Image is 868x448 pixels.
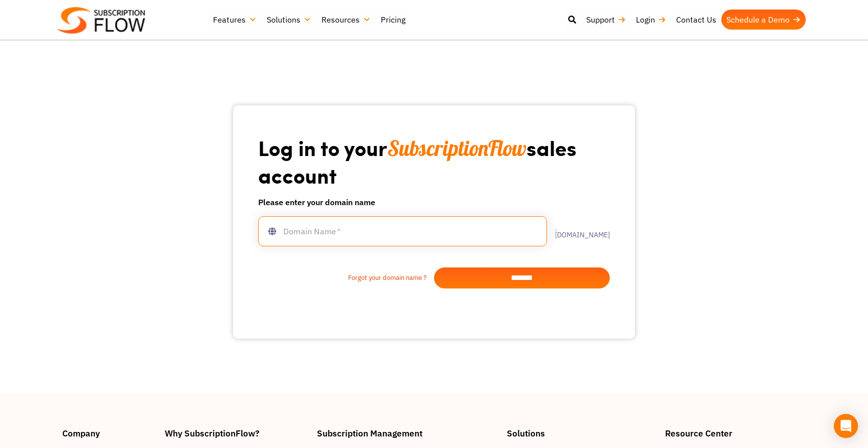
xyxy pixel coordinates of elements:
div: Open Intercom Messenger [834,414,858,438]
a: Login [631,10,671,30]
h4: Subscription Management [317,429,497,437]
h4: Company [62,429,155,437]
a: Pricing [376,10,410,30]
span: SubscriptionFlow [387,135,526,162]
h1: Log in to your sales account [258,134,610,188]
img: Subscriptionflow [57,7,145,34]
label: .[DOMAIN_NAME] [547,224,610,238]
a: Contact Us [671,10,721,30]
a: Support [581,10,631,30]
a: Resources [316,10,376,30]
h4: Why SubscriptionFlow? [165,429,307,437]
h4: Resource Center [665,429,806,437]
h6: Please enter your domain name [258,196,610,208]
a: Features [208,10,262,30]
a: Solutions [262,10,316,30]
a: Schedule a Demo [721,10,806,30]
a: Forgot your domain name ? [258,273,434,283]
h4: Solutions [507,429,655,437]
